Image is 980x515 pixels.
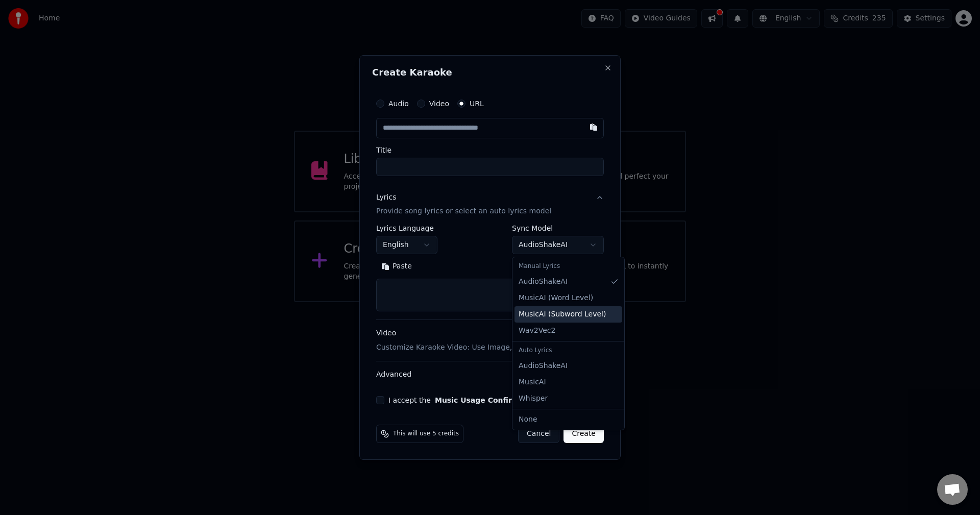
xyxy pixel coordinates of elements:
[519,277,568,287] span: AudioShakeAI
[519,293,593,303] span: MusicAI ( Word Level )
[514,344,622,358] div: Auto Lyrics
[519,377,546,387] span: MusicAI
[519,414,537,425] span: None
[519,326,555,336] span: Wav2Vec2
[519,309,606,320] span: MusicAI ( Subword Level )
[514,259,622,274] div: Manual Lyrics
[519,361,568,371] span: AudioShakeAI
[519,394,548,404] span: Whisper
